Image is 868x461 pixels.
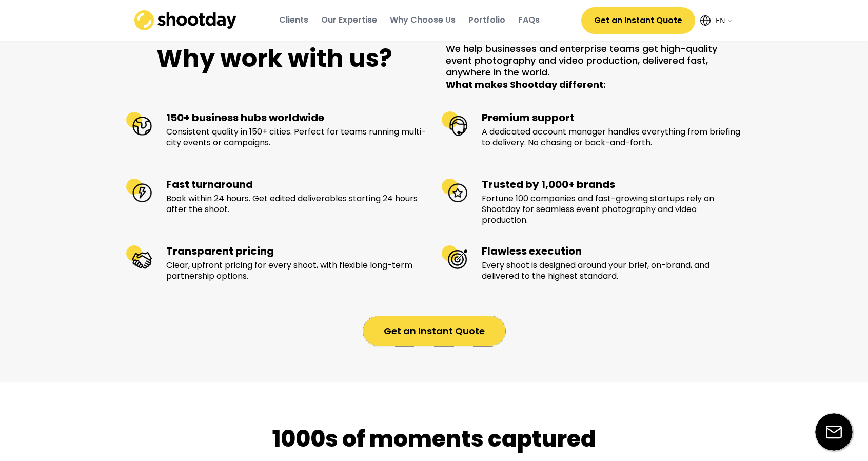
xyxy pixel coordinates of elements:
[442,178,467,203] img: Trusted by 1,000+ brands
[815,413,853,451] img: email-icon%20%281%29.svg
[166,194,426,215] div: Book within 24 hours. Get edited deliverables starting 24 hours after the shoot.
[468,14,505,26] div: Portfolio
[442,111,467,137] img: Premium support
[272,423,596,455] div: 1000s of moments captured
[166,127,426,148] div: Consistent quality in 150+ cities. Perfect for teams running multi-city events or campaigns.
[363,316,505,346] button: Get an Instant Quote
[482,244,742,258] div: Flawless execution
[700,15,711,26] img: Icon%20feather-globe%20%281%29.svg
[126,244,152,270] img: Transparent pricing
[581,7,695,34] button: Get an Instant Quote
[126,178,152,203] img: Fast turnaround
[482,127,742,148] div: A dedicated account manager handles everything from briefing to delivery. No chasing or back-and-...
[126,43,423,74] h1: Why work with us?
[446,43,742,91] h2: We help businesses and enterprise teams get high-quality event photography and video production, ...
[134,10,237,30] img: shootday_logo.png
[390,14,456,26] div: Why Choose Us
[126,111,152,137] img: 150+ business hubs worldwide
[321,14,377,26] div: Our Expertise
[166,244,426,258] div: Transparent pricing
[166,178,426,191] div: Fast turnaround
[482,111,742,124] div: Premium support
[518,14,540,26] div: FAQs
[482,260,742,282] div: Every shoot is designed around your brief, on-brand, and delivered to the highest standard.
[442,244,467,270] img: Flawless execution
[166,111,426,124] div: 150+ business hubs worldwide
[482,178,742,191] div: Trusted by 1,000+ brands
[446,78,606,91] strong: What makes Shootday different:
[482,194,742,225] div: Fortune 100 companies and fast-growing startups rely on Shootday for seamless event photography a...
[166,260,426,282] div: Clear, upfront pricing for every shoot, with flexible long-term partnership options.
[279,14,308,26] div: Clients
